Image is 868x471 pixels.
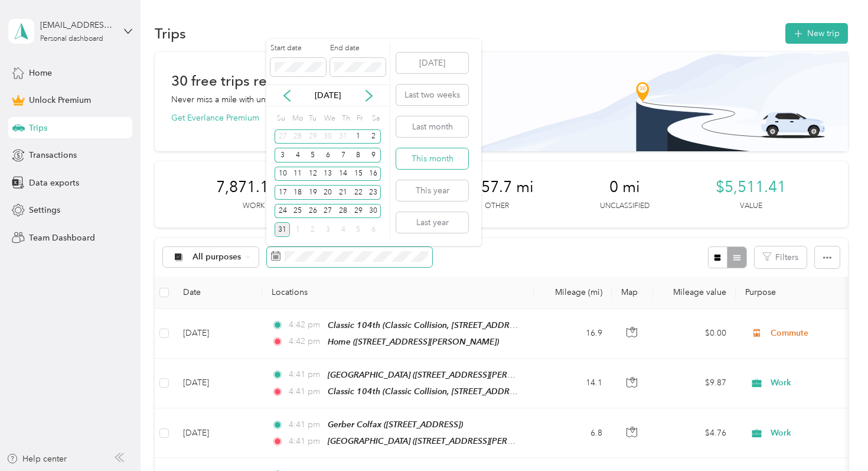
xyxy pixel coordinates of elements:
[305,167,321,181] div: 12
[351,148,366,163] div: 8
[328,420,463,429] span: Gerber Colfax ([STREET_ADDRESS])
[29,149,77,161] span: Transactions
[328,386,706,397] span: Classic 104th (Classic Collision, [STREET_ADDRESS] , [GEOGRAPHIC_DATA], [GEOGRAPHIC_DATA])
[335,204,351,219] div: 28
[351,167,366,181] div: 15
[155,27,186,40] h1: Trips
[29,204,60,216] span: Settings
[609,178,640,197] span: 0 mi
[366,167,381,181] div: 16
[328,320,706,330] span: Classic 104th (Classic Collision, [STREET_ADDRESS] , [GEOGRAPHIC_DATA], [GEOGRAPHIC_DATA])
[289,319,322,332] span: 4:42 pm
[275,204,290,219] div: 24
[174,408,262,458] td: [DATE]
[355,111,366,127] div: Fr
[396,212,468,233] button: Last year
[351,204,366,219] div: 29
[174,359,262,408] td: [DATE]
[289,385,322,398] span: 4:41 pm
[275,129,290,144] div: 27
[396,85,468,105] button: Last two weeks
[262,277,534,309] th: Locations
[351,129,366,144] div: 1
[335,129,351,144] div: 31
[716,178,786,197] span: $5,511.41
[307,111,318,127] div: Tu
[305,185,321,200] div: 19
[370,111,381,127] div: Sa
[366,185,381,200] div: 23
[243,201,265,212] p: Work
[171,93,376,106] p: Never miss a mile with unlimited automatic trip tracking
[366,222,381,237] div: 6
[275,167,290,181] div: 10
[534,277,612,309] th: Mileage (mi)
[396,148,468,169] button: This month
[174,277,262,309] th: Date
[485,201,509,212] p: Other
[305,204,321,219] div: 26
[29,67,52,79] span: Home
[6,453,67,465] button: Help center
[29,94,91,106] span: Unlock Premium
[335,167,351,181] div: 14
[29,232,95,244] span: Team Dashboard
[740,201,762,212] p: Value
[366,148,381,163] div: 9
[289,418,322,431] span: 4:41 pm
[290,129,305,144] div: 28
[653,408,736,458] td: $4.76
[534,408,612,458] td: 6.8
[366,204,381,219] div: 30
[305,148,321,163] div: 5
[290,148,305,163] div: 4
[305,129,321,144] div: 29
[328,370,736,380] span: [GEOGRAPHIC_DATA] ([STREET_ADDRESS][PERSON_NAME] , [GEOGRAPHIC_DATA], [GEOGRAPHIC_DATA])
[653,359,736,408] td: $9.87
[289,435,322,448] span: 4:41 pm
[171,112,259,124] button: Get Everlance Premium
[330,43,386,54] label: End date
[755,246,807,268] button: Filters
[322,111,336,127] div: We
[40,35,103,43] div: Personal dashboard
[328,337,499,346] span: Home ([STREET_ADDRESS][PERSON_NAME])
[396,180,468,201] button: This year
[396,116,468,137] button: Last month
[321,167,336,181] div: 13
[351,222,366,237] div: 5
[600,201,650,212] p: Unclassified
[335,185,351,200] div: 21
[303,89,353,102] p: [DATE]
[275,185,290,200] div: 17
[290,167,305,181] div: 11
[192,253,242,261] span: All purposes
[275,148,290,163] div: 3
[802,405,868,471] iframe: Everlance-gr Chat Button Frame
[453,52,848,151] img: Banner
[321,129,336,144] div: 30
[321,148,336,163] div: 6
[534,309,612,359] td: 16.9
[335,148,351,163] div: 7
[289,368,322,381] span: 4:41 pm
[321,222,336,237] div: 3
[40,19,114,31] div: [EMAIL_ADDRESS][DOMAIN_NAME]
[785,23,848,44] button: New trip
[29,177,79,189] span: Data exports
[290,222,305,237] div: 1
[321,204,336,219] div: 27
[328,436,736,446] span: [GEOGRAPHIC_DATA] ([STREET_ADDRESS][PERSON_NAME] , [GEOGRAPHIC_DATA], [GEOGRAPHIC_DATA])
[366,129,381,144] div: 2
[216,178,291,197] span: 7,871.1 mi
[459,178,534,197] span: 6,857.7 mi
[340,111,351,127] div: Th
[270,43,326,54] label: Start date
[305,222,321,237] div: 2
[612,277,653,309] th: Map
[653,309,736,359] td: $0.00
[396,53,468,73] button: [DATE]
[171,74,396,87] h1: 30 free trips remaining this month.
[653,277,736,309] th: Mileage value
